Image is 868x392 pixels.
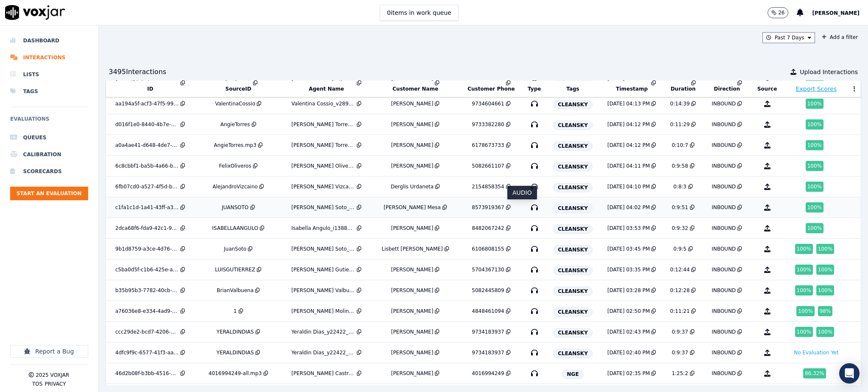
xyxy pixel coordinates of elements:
[217,287,253,294] div: BrianValbuena
[384,204,441,211] div: [PERSON_NAME] Mesa
[712,183,736,190] div: INBOUND
[109,67,167,77] div: 3495 Interaction s
[217,329,254,335] div: YERALDINDIAS
[670,308,690,315] div: 0:11:21
[212,183,258,190] div: AlejandroVizcaino
[219,163,251,169] div: FelixOliveros
[45,381,66,387] button: Privacy
[562,370,583,379] span: NGE
[553,328,593,337] span: CLEANSKY
[115,246,179,252] div: 9b1d8759-a3ce-4d76-bbba-9d50099c704a
[472,204,504,211] div: 8573919367
[607,204,650,211] div: [DATE] 04:02 PM
[553,245,593,254] span: CLEANSKY
[292,329,355,335] div: Yeraldin Dias_y22422_CLEANSKY
[391,183,434,190] div: Derglis Urdaneta
[391,266,434,273] div: [PERSON_NAME]
[806,202,823,213] div: 100 %
[553,349,593,358] span: CLEANSKY
[10,83,88,100] a: Tags
[553,100,593,109] span: CLEANSKY
[115,204,179,211] div: c1fa1c1d-1a41-43ff-a386-ebfcf79fce6f
[391,329,434,335] div: [PERSON_NAME]
[472,287,504,294] div: 5082445809
[806,161,823,171] div: 100 %
[712,225,736,232] div: INBOUND
[292,142,355,149] div: [PERSON_NAME] Torres_a27399_CLEANSKY
[234,308,237,315] div: 1
[672,225,688,232] div: 0:9:32
[795,265,813,275] div: 100 %
[818,32,861,42] button: Add a filter
[712,308,736,315] div: INBOUND
[220,121,250,128] div: AngieTorres
[222,204,248,211] div: JUANSOTO
[224,246,246,252] div: JuanSoto
[672,163,688,169] div: 0:9:58
[812,10,860,16] span: [PERSON_NAME]
[812,8,868,18] button: [PERSON_NAME]
[115,329,179,335] div: ccc29de2-bcd7-4206-9e18-71dce9211734
[115,163,179,169] div: 6c8cbbf1-ba5b-4a66-bbad-091a79124322
[10,49,88,66] li: Interactions
[816,265,834,275] div: 100 %
[566,86,579,92] button: Tags
[10,163,88,180] li: Scorecards
[5,5,65,20] img: voxjar logo
[115,370,179,377] div: 46d2b08f-b3bb-4516-8eda-541729f302f8
[768,7,797,18] button: 26
[472,183,504,190] div: 2154858354
[553,224,593,234] span: CLEANSKY
[391,163,434,169] div: [PERSON_NAME]
[472,266,504,273] div: 5704367130
[553,162,593,171] span: CLEANSKY
[472,142,504,149] div: 6178673733
[472,163,504,169] div: 5082661107
[607,370,650,377] div: [DATE] 02:35 PM
[10,146,88,163] a: Calibration
[712,121,736,128] div: INBOUND
[553,204,593,213] span: CLEANSKY
[380,5,459,21] button: 0items in work queue
[712,349,736,356] div: INBOUND
[712,100,736,107] div: INBOUND
[115,266,179,273] div: c5ba0d5f-c1b6-425e-a7b3-5460b0d6a186
[391,370,434,377] div: [PERSON_NAME]
[292,349,355,356] div: Yeraldin Dias_y22422_CLEANSKY
[472,349,504,356] div: 9734183937
[10,345,88,358] button: Report a Bug
[712,246,736,252] div: INBOUND
[309,86,344,92] button: Agent Name
[762,32,815,43] button: Past 7 Days
[796,306,814,316] div: 100 %
[115,287,179,294] div: b35b95b3-7782-40cb-a253-4fa871def222
[670,121,690,128] div: 0:11:29
[607,100,650,107] div: [DATE] 04:13 PM
[712,204,736,211] div: INBOUND
[472,100,504,107] div: 9734604661
[391,349,434,356] div: [PERSON_NAME]
[607,266,650,273] div: [DATE] 03:35 PM
[790,68,858,76] button: Upload Interactions
[10,114,88,129] h6: Evaluations
[391,225,434,232] div: [PERSON_NAME]
[768,7,788,18] button: 26
[225,86,251,92] button: SourceID
[553,266,593,275] span: CLEANSKY
[670,86,696,92] button: Duration
[292,163,355,169] div: [PERSON_NAME] Oliveros_f25264_CLEANSKY
[806,119,823,130] div: 100 %
[672,204,688,211] div: 0:9:51
[292,204,355,211] div: [PERSON_NAME] Soto_j25800_CLEANSKY
[292,121,355,128] div: [PERSON_NAME] Torres_a27399_CLEANSKY
[472,121,504,128] div: 9733382280
[607,163,650,169] div: [DATE] 04:11 PM
[10,32,88,49] a: Dashboard
[712,266,736,273] div: INBOUND
[115,142,179,149] div: a0a4ae41-d648-4de7-88c2-b5a5482842a0
[670,287,690,294] div: 0:12:28
[115,308,179,315] div: a76036e8-e334-4ad9-ad11-3f5f50288c6b
[472,308,504,315] div: 4848461094
[115,100,179,107] div: aa194a5f-acf3-47f5-998d-6f0df63df0b2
